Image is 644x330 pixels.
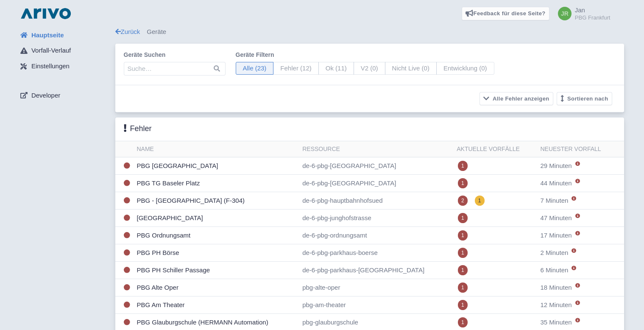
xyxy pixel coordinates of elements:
[458,230,468,241] span: 1
[236,62,274,75] span: Alle (23)
[537,141,624,157] th: Neuester Vorfall
[299,279,453,296] td: pbg-alte-oper
[540,232,572,239] span: 17 Minuten
[134,244,299,262] td: PBG PH Börse
[31,31,64,40] span: Hauptseite
[557,92,612,105] button: Sortieren nach
[115,27,624,37] div: Geräte
[115,28,140,35] a: Zurück
[540,266,568,274] span: 6 Minuten
[14,43,115,59] a: Vorfall-Verlauf
[540,197,568,204] span: 7 Minuten
[540,214,572,221] span: 47 Minuten
[299,210,453,227] td: de-6-pbg-junghofstrasse
[134,296,299,314] td: PBG Am Theater
[134,157,299,175] td: PBG [GEOGRAPHIC_DATA]
[31,46,71,56] span: Vorfall-Verlauf
[458,178,468,188] span: 1
[436,62,494,75] span: Entwicklung (0)
[14,87,115,103] a: Developer
[540,179,572,187] span: 44 Minuten
[462,7,549,20] a: Feedback für diese Seite?
[299,192,453,210] td: de-6-pbg-hauptbahnhofsued
[273,62,318,75] span: Fehler (12)
[385,62,437,75] span: Nicht Live (0)
[540,284,572,291] span: 18 Minuten
[134,279,299,296] td: PBG Alte Oper
[299,296,453,314] td: pbg-am-theater
[124,62,226,76] input: Suche…
[458,300,468,310] span: 1
[134,262,299,279] td: PBG PH Schiller Passage
[458,282,468,293] span: 1
[575,15,611,20] small: PBG Frankfurt
[134,175,299,192] td: PBG TG Baseler Platz
[475,196,485,206] span: 1
[540,249,568,256] span: 2 Minuten
[31,62,70,71] span: Einstellungen
[540,319,572,326] span: 35 Minuten
[453,141,537,157] th: Aktuelle Vorfälle
[318,62,354,75] span: Ok (11)
[458,161,468,171] span: 1
[299,227,453,244] td: de-6-pbg-ordnungsamt
[124,124,152,134] h3: Fehler
[458,248,468,258] span: 1
[299,157,453,175] td: de-6-pbg-[GEOGRAPHIC_DATA]
[19,7,73,20] img: logo
[458,265,468,275] span: 1
[299,175,453,192] td: de-6-pbg-[GEOGRAPHIC_DATA]
[134,227,299,244] td: PBG Ordnungsamt
[553,7,611,20] a: Jan PBG Frankfurt
[14,59,115,75] a: Einstellungen
[14,27,115,43] a: Hauptseite
[540,162,572,169] span: 29 Minuten
[134,210,299,227] td: [GEOGRAPHIC_DATA]
[480,92,553,105] button: Alle Fehler anzeigen
[299,262,453,279] td: de-6-pbg-parkhaus-[GEOGRAPHIC_DATA]
[458,317,468,327] span: 1
[31,91,60,101] span: Developer
[236,50,494,59] label: Geräte filtern
[458,196,468,206] span: 2
[134,141,299,157] th: Name
[575,6,585,14] span: Jan
[458,213,468,223] span: 1
[354,62,385,75] span: V2 (0)
[540,301,572,308] span: 12 Minuten
[299,244,453,262] td: de-6-pbg-parkhaus-boerse
[299,141,453,157] th: Ressource
[124,50,226,59] label: Geräte suchen
[134,192,299,210] td: PBG - [GEOGRAPHIC_DATA] (F-304)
